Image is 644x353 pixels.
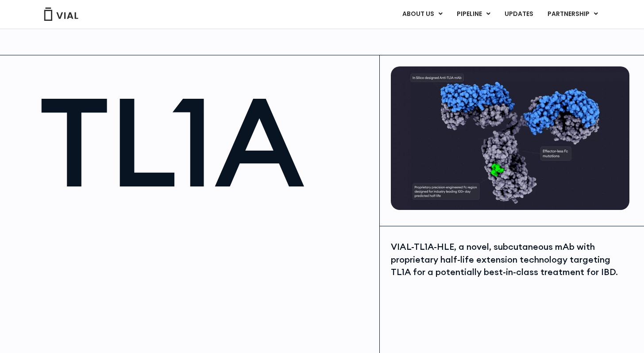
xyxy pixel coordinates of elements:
[391,241,627,279] div: VIAL-TL1A-HLE, a novel, subcutaneous mAb with proprietary half-life extension technology targetin...
[450,7,497,22] a: PIPELINEMenu Toggle
[540,7,605,22] a: PARTNERSHIPMenu Toggle
[395,7,449,22] a: ABOUT USMenu Toggle
[497,7,540,22] a: UPDATES
[39,80,371,203] h1: TL1A
[391,66,629,210] img: TL1A antibody diagram.
[43,8,79,21] img: Vial Logo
